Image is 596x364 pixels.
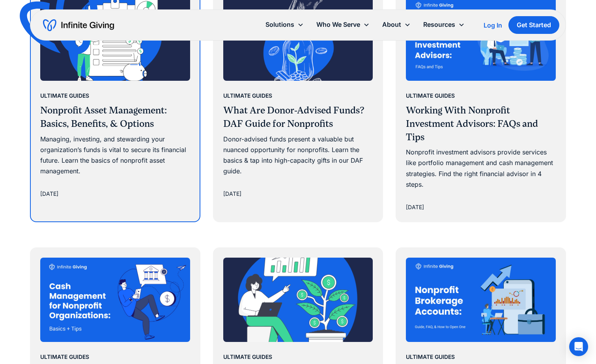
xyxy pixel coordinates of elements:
[406,91,455,100] div: Ultimate Guides
[316,19,360,30] div: Who We Serve
[406,202,424,212] div: [DATE]
[259,16,310,33] div: Solutions
[406,147,556,190] div: Nonprofit investment advisors provide services like portfolio management and cash management stra...
[310,16,376,33] div: Who We Serve
[223,352,272,362] div: Ultimate Guides
[569,337,588,356] div: Open Intercom Messenger
[223,104,373,130] h3: What Are Donor-Advised Funds? DAF Guide for Nonprofits
[40,91,89,100] div: Ultimate Guides
[43,19,114,32] a: home
[382,19,401,30] div: About
[376,16,417,33] div: About
[484,20,502,30] a: Log In
[423,19,455,30] div: Resources
[484,22,502,28] div: Log In
[223,134,373,177] div: Donor-advised funds present a valuable but nuanced opportunity for nonprofits. Learn the basics &...
[406,104,556,144] h3: Working With Nonprofit Investment Advisors: FAQs and Tips
[223,91,272,100] div: Ultimate Guides
[406,352,455,362] div: Ultimate Guides
[40,189,58,199] div: [DATE]
[265,19,294,30] div: Solutions
[40,352,89,362] div: Ultimate Guides
[508,16,559,34] a: Get Started
[40,134,190,177] div: Managing, investing, and stewarding your organization’s funds is vital to secure its financial fu...
[417,16,471,33] div: Resources
[40,104,190,130] h3: Nonprofit Asset Management: Basics, Benefits, & Options
[223,189,241,199] div: [DATE]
